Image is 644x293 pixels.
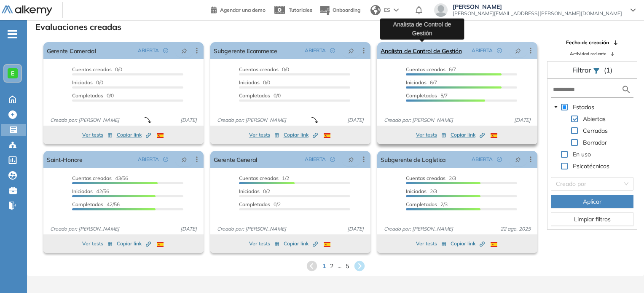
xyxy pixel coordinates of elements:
[497,225,534,233] span: 22 ago. 2025
[342,44,360,57] button: pushpin
[571,149,593,159] span: En uso
[47,225,123,233] span: Creado por: [PERSON_NAME]
[138,156,159,163] span: ABIERTA
[72,92,114,99] span: 0/0
[621,84,631,95] img: search icon
[406,79,437,86] span: 6/7
[406,175,445,181] span: Cuentas creadas
[406,201,448,207] span: 2/3
[406,188,427,194] span: Iniciadas
[416,130,446,140] button: Ver tests
[117,130,151,140] button: Copiar link
[214,42,277,59] a: Subgerente Ecommerce
[554,105,558,109] span: caret-down
[177,116,200,124] span: [DATE]
[214,225,290,233] span: Creado por: [PERSON_NAME]
[573,151,591,158] span: En uso
[2,5,52,16] img: Logo
[181,156,187,163] span: pushpin
[72,66,112,73] span: Cuentas creadas
[406,92,448,99] span: 5/7
[322,262,326,271] span: 1
[47,151,83,168] a: Saint-Honore
[72,79,103,86] span: 0/0
[348,156,354,163] span: pushpin
[214,151,257,168] a: Gerente General
[515,47,521,54] span: pushpin
[381,116,456,124] span: Creado por: [PERSON_NAME]
[472,47,493,54] span: ABIERTA
[72,175,128,181] span: 43/56
[515,156,521,163] span: pushpin
[570,51,606,57] span: Actividad reciente
[509,153,527,166] button: pushpin
[491,133,497,138] img: ESP
[566,39,609,46] span: Fecha de creación
[472,156,493,163] span: ABIERTA
[330,48,335,53] span: check-circle
[497,157,502,162] span: check-circle
[11,70,14,77] span: E
[581,137,609,148] span: Borrador
[163,157,168,162] span: check-circle
[239,201,270,207] span: Completados
[406,66,456,73] span: 6/7
[239,79,260,86] span: Iniciadas
[239,92,281,99] span: 0/0
[220,7,266,13] span: Agendar una demo
[453,3,622,10] span: [PERSON_NAME]
[380,18,464,39] div: Analista de Control de Gestión
[175,153,193,166] button: pushpin
[117,240,151,247] span: Copiar link
[157,242,164,247] img: ESP
[239,175,289,181] span: 1/2
[72,175,112,181] span: Cuentas creadas
[497,48,502,53] span: check-circle
[370,5,381,15] img: world
[324,242,330,247] img: ESP
[82,130,113,140] button: Ver tests
[211,4,266,14] a: Agendar una demo
[581,114,607,124] span: Abiertas
[35,22,121,32] h3: Evaluaciones creadas
[406,188,437,194] span: 2/3
[509,44,527,57] button: pushpin
[581,126,609,136] span: Cerradas
[284,131,318,139] span: Copiar link
[138,47,159,54] span: ABIERTA
[8,33,17,35] i: -
[239,201,281,207] span: 0/2
[346,262,349,271] span: 5
[451,239,485,249] button: Copiar link
[451,131,485,139] span: Copiar link
[181,47,187,54] span: pushpin
[324,133,330,138] img: ESP
[239,66,289,73] span: 0/0
[333,7,360,13] span: Onboarding
[239,188,260,194] span: Iniciadas
[249,239,279,249] button: Ver tests
[406,175,456,181] span: 2/3
[604,65,612,75] span: (1)
[572,66,593,74] span: Filtrar
[384,6,390,14] span: ES
[573,103,594,111] span: Estados
[451,240,485,247] span: Copiar link
[344,225,367,233] span: [DATE]
[239,175,279,181] span: Cuentas creadas
[416,239,446,249] button: Ver tests
[344,116,367,124] span: [DATE]
[394,8,399,12] img: arrow
[72,188,93,194] span: Iniciadas
[571,102,596,112] span: Estados
[305,47,326,54] span: ABIERTA
[583,115,606,123] span: Abiertas
[72,188,109,194] span: 42/56
[72,66,122,73] span: 0/0
[406,66,445,73] span: Cuentas creadas
[511,116,534,124] span: [DATE]
[491,242,497,247] img: ESP
[551,212,633,226] button: Limpiar filtros
[239,188,270,194] span: 0/2
[330,157,335,162] span: check-circle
